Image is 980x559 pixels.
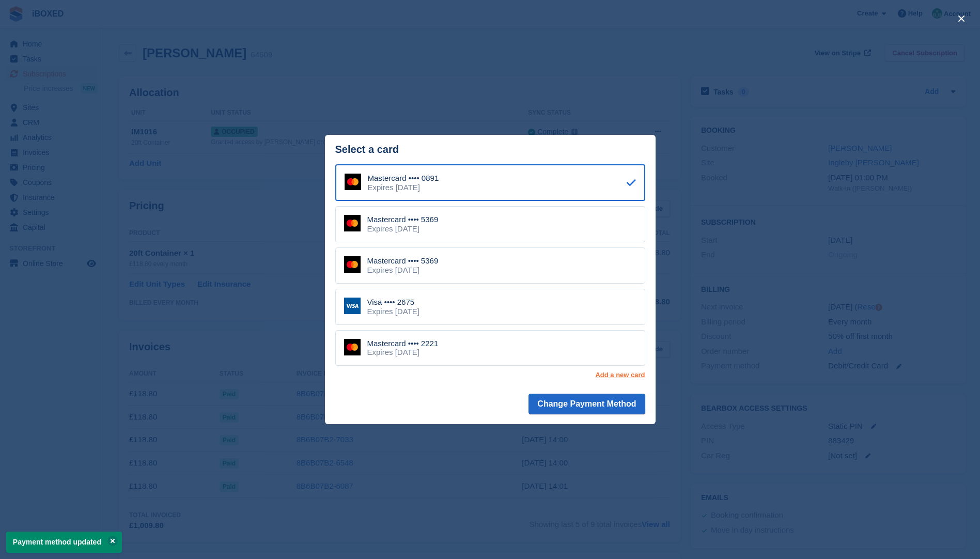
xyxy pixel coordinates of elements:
[367,298,419,307] div: Visa •••• 2675
[344,298,361,314] img: Visa Logo
[953,10,970,27] button: close
[368,174,439,183] div: Mastercard •••• 0891
[335,144,645,156] div: Select a card
[367,256,439,266] div: Mastercard •••• 5369
[367,224,439,234] div: Expires [DATE]
[345,174,361,190] img: Mastercard Logo
[367,215,439,224] div: Mastercard •••• 5369
[367,348,439,357] div: Expires [DATE]
[595,371,645,379] a: Add a new card
[367,266,439,275] div: Expires [DATE]
[344,215,361,231] img: Mastercard Logo
[344,256,361,273] img: Mastercard Logo
[367,307,419,316] div: Expires [DATE]
[344,339,361,355] img: Mastercard Logo
[367,339,439,348] div: Mastercard •••• 2221
[368,183,439,192] div: Expires [DATE]
[6,532,122,553] p: Payment method updated
[528,394,645,414] button: Change Payment Method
